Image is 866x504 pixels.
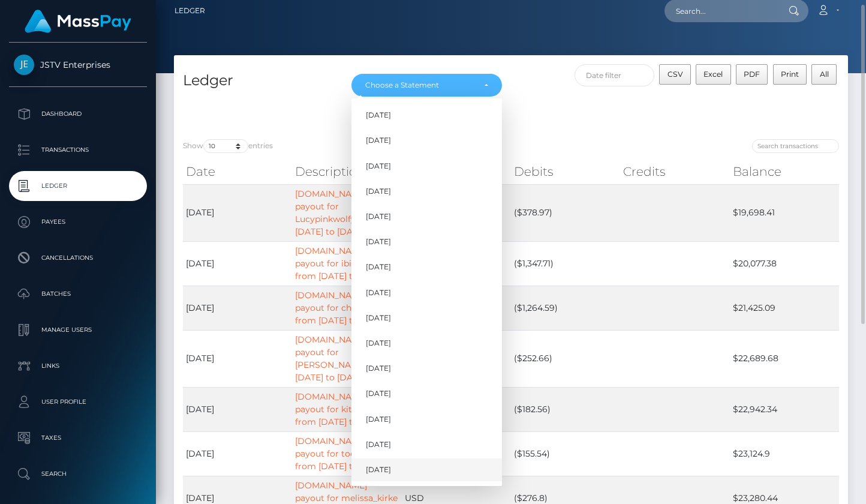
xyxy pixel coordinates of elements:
[511,387,620,431] td: ($182.56)
[14,141,142,159] p: Transactions
[752,139,839,153] input: Search transactions
[773,64,807,85] button: Print
[295,290,389,326] a: [DOMAIN_NAME] payout for christie_luv from [DATE] to [DATE]
[511,431,620,476] td: ($155.54)
[14,55,34,75] img: JSTV Enterprises
[351,74,502,97] button: Choose a Statement
[9,171,147,201] a: Ledger
[366,262,391,273] span: [DATE]
[183,241,292,286] td: [DATE]
[183,330,292,387] td: [DATE]
[9,279,147,309] a: Batches
[203,139,248,153] select: Showentries
[781,70,799,79] span: Print
[14,177,142,195] p: Ledger
[820,70,829,79] span: All
[730,160,839,184] th: Balance
[730,286,839,330] td: $21,425.09
[366,287,391,298] span: [DATE]
[667,70,683,79] span: CSV
[183,184,292,241] td: [DATE]
[9,387,147,417] a: User Profile
[366,464,391,475] span: [DATE]
[730,241,839,286] td: $20,077.38
[9,459,147,489] a: Search
[366,338,391,349] span: [DATE]
[366,136,391,146] span: [DATE]
[9,243,147,273] a: Cancellations
[9,135,147,165] a: Transactions
[730,431,839,476] td: $23,124.9
[366,363,391,374] span: [DATE]
[366,211,391,222] span: [DATE]
[9,423,147,453] a: Taxes
[183,431,292,476] td: [DATE]
[730,387,839,431] td: $22,942.34
[366,186,391,197] span: [DATE]
[366,161,391,172] span: [DATE]
[183,286,292,330] td: [DATE]
[511,286,620,330] td: ($1,264.59)
[366,313,391,323] span: [DATE]
[295,245,389,281] a: [DOMAIN_NAME] payout for ibivywilde from [DATE] to [DATE]
[696,64,731,85] button: Excel
[511,330,620,387] td: ($252.66)
[183,160,292,184] th: Date
[14,321,142,339] p: Manage Users
[703,70,723,79] span: Excel
[295,188,379,237] a: [DOMAIN_NAME] payout for Lucypinkwolfy from [DATE] to [DATE]
[9,207,147,237] a: Payees
[9,99,147,129] a: Dashboard
[9,59,147,70] span: JSTV Enterprises
[295,334,390,383] a: [DOMAIN_NAME] payout for [PERSON_NAME] from [DATE] to [DATE]
[292,160,401,184] th: Description
[730,330,839,387] td: $22,689.68
[295,391,389,427] a: [DOMAIN_NAME] payout for kittiecute from [DATE] to [DATE]
[14,465,142,483] p: Search
[9,351,147,381] a: Links
[14,105,142,123] p: Dashboard
[736,64,768,85] button: PDF
[366,414,391,425] span: [DATE]
[183,139,273,153] label: Show entries
[14,213,142,231] p: Payees
[295,436,389,472] a: [DOMAIN_NAME] payout for too_sexxxy from [DATE] to [DATE]
[14,285,142,303] p: Batches
[511,160,620,184] th: Debits
[511,184,620,241] td: ($378.97)
[14,429,142,447] p: Taxes
[366,236,391,247] span: [DATE]
[25,10,131,33] img: MassPay Logo
[174,98,623,111] div: Split Transaction Fees
[183,387,292,431] td: [DATE]
[14,249,142,267] p: Cancellations
[620,160,729,184] th: Credits
[659,64,691,85] button: CSV
[811,64,837,85] button: All
[365,80,474,90] div: Choose a Statement
[366,110,391,121] span: [DATE]
[366,389,391,400] span: [DATE]
[511,241,620,286] td: ($1,347.71)
[366,439,391,450] span: [DATE]
[14,393,142,411] p: User Profile
[744,70,760,79] span: PDF
[9,315,147,345] a: Manage Users
[183,70,333,91] h4: Ledger
[14,357,142,375] p: Links
[730,184,839,241] td: $19,698.41
[575,64,654,86] input: Date filter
